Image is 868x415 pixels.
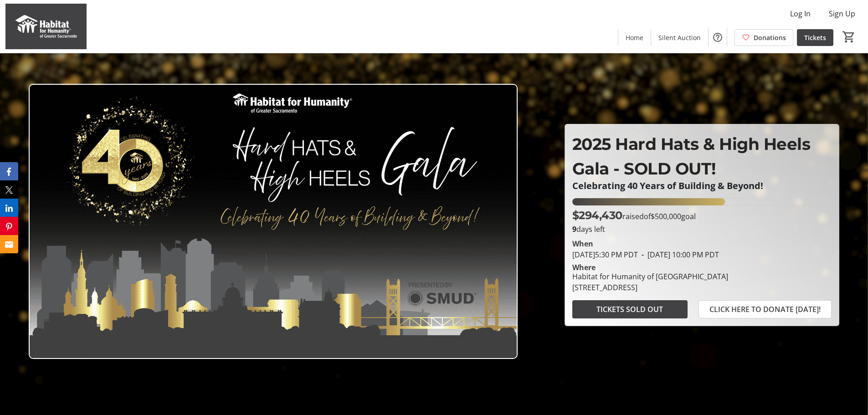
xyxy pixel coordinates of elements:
a: Home [618,29,651,46]
div: 58.88605600000001% of fundraising goal reached [572,198,832,205]
span: $500,000 [651,211,681,221]
button: TICKETS SOLD OUT [572,300,688,318]
span: CLICK HERE TO DONATE [DATE]! [709,304,821,315]
span: Tickets [804,33,826,42]
div: [STREET_ADDRESS] [572,282,728,293]
span: Silent Auction [658,33,701,42]
button: Help [709,28,727,46]
span: Sign Up [829,8,855,19]
div: Where [572,264,596,271]
span: Log In [790,8,811,19]
p: 2025 Hard Hats & High Heels Gala - SOLD OUT! [572,132,832,181]
p: days left [572,224,832,235]
a: Donations [734,29,793,46]
div: Habitat for Humanity of [GEOGRAPHIC_DATA] [572,271,728,282]
span: Donations [754,33,786,42]
button: CLICK HERE TO DONATE [DATE]! [699,300,832,318]
a: Tickets [797,29,833,46]
p: raised of goal [572,207,696,224]
span: Home [626,33,643,42]
span: TICKETS SOLD OUT [596,304,663,315]
p: Celebrating 40 Years of Building & Beyond! [572,181,832,191]
button: Cart [841,29,857,45]
img: Campaign CTA Media Photo [29,84,518,359]
span: [DATE] 5:30 PM PDT [572,250,638,260]
span: [DATE] 10:00 PM PDT [638,250,719,260]
span: $294,430 [572,209,622,222]
a: Silent Auction [651,29,708,46]
span: - [638,250,647,260]
button: Log In [783,6,818,21]
span: 9 [572,224,576,234]
div: When [572,238,593,249]
button: Sign Up [822,6,863,21]
img: Habitat for Humanity of Greater Sacramento's Logo [5,4,87,49]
